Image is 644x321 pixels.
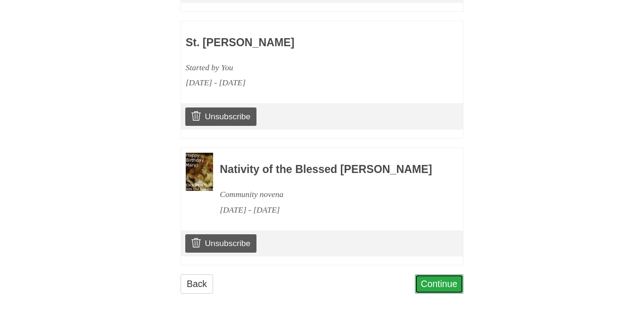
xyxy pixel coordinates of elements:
[220,187,438,202] div: Community novena
[186,153,213,191] img: Novena image
[185,234,256,252] a: Unsubscribe
[181,274,213,294] a: Back
[185,107,256,125] a: Unsubscribe
[186,37,404,49] h3: St. [PERSON_NAME]
[220,164,438,176] h3: Nativity of the Blessed [PERSON_NAME]
[186,75,404,91] div: [DATE] - [DATE]
[186,60,404,75] div: Started by You
[220,202,438,218] div: [DATE] - [DATE]
[415,274,464,294] a: Continue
